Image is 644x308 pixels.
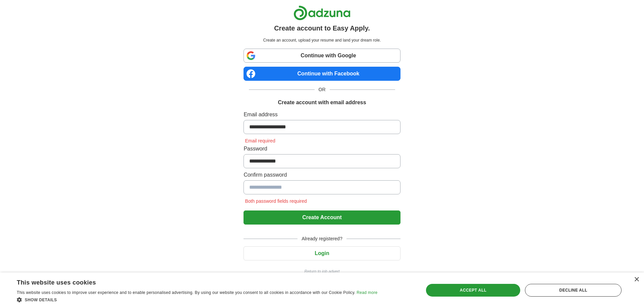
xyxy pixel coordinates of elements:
div: This website uses cookies [17,276,361,287]
div: Decline all [525,284,622,297]
h1: Create account to Easy Apply. [274,23,370,33]
div: Accept all [426,284,521,297]
span: Already registered? [298,235,346,242]
a: Continue with Facebook [244,67,400,81]
h1: Create account with email address [278,99,366,107]
span: OR [315,86,330,93]
span: Show details [25,298,57,302]
a: Continue with Google [244,49,400,63]
button: Login [244,246,400,260]
a: Login [244,250,400,256]
span: Both password fields required [244,198,308,204]
img: Adzuna logo [293,5,351,20]
label: Password [244,145,400,153]
a: Return to job advert [244,268,400,274]
label: Confirm password [244,171,400,179]
button: Create Account [244,210,400,225]
span: This website uses cookies to improve user experience and to enable personalised advertising. By u... [17,290,356,295]
a: Read more, opens a new window [357,290,377,295]
div: Show details [17,296,377,303]
label: Email address [244,111,400,119]
span: Email required [244,138,276,143]
div: Close [634,277,639,282]
p: Create an account, upload your resume and land your dream role. [245,37,399,43]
